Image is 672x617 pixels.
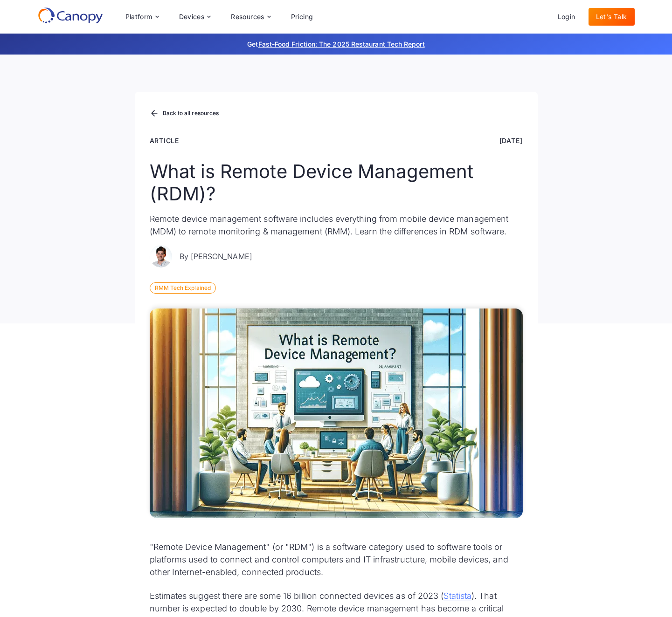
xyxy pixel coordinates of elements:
[223,7,277,26] div: Resources
[108,39,565,49] p: Get
[179,14,205,20] div: Devices
[118,7,166,26] div: Platform
[258,40,425,48] a: Fast-Food Friction: The 2025 Restaurant Tech Report
[172,7,218,26] div: Devices
[125,14,152,20] div: Platform
[150,136,180,145] div: Article
[163,110,219,116] div: Back to all resources
[589,8,635,26] a: Let's Talk
[499,136,523,145] div: [DATE]
[150,213,523,238] p: Remote device management software includes everything from mobile device management (MDM) to remo...
[150,160,523,205] h1: What is Remote Device Management (RDM)?
[443,591,471,601] a: Statista
[231,14,264,20] div: Resources
[150,282,216,294] div: RMM Tech Explained
[284,8,321,26] a: Pricing
[150,541,523,578] p: "Remote Device Management" (or "RDM") is a software category used to software tools or platforms ...
[180,251,252,262] p: By [PERSON_NAME]
[550,8,583,26] a: Login
[150,108,219,120] a: Back to all resources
